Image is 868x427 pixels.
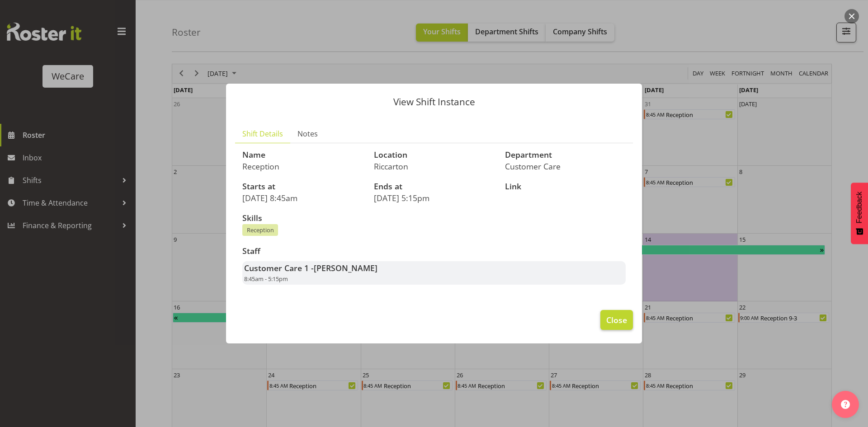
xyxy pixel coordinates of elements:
[235,97,633,107] p: View Shift Instance
[244,263,377,273] strong: Customer Care 1 -
[314,263,377,273] span: [PERSON_NAME]
[242,150,363,160] h3: Name
[242,182,363,191] h3: Starts at
[606,314,627,326] span: Close
[374,182,495,191] h3: Ends at
[242,214,626,223] h3: Skills
[242,128,283,139] span: Shift Details
[855,192,863,223] span: Feedback
[505,161,626,171] p: Customer Care
[297,128,318,139] span: Notes
[374,150,495,160] h3: Location
[242,247,626,256] h3: Staff
[244,275,288,283] span: 8:45am - 5:15pm
[851,183,868,244] button: Feedback - Show survey
[374,161,495,171] p: Riccarton
[841,400,850,409] img: help-xxl-2.png
[505,150,626,160] h3: Department
[374,193,495,203] p: [DATE] 5:15pm
[505,182,626,191] h3: Link
[600,310,633,330] button: Close
[242,193,363,203] p: [DATE] 8:45am
[247,226,274,235] span: Reception
[242,161,363,171] p: Reception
